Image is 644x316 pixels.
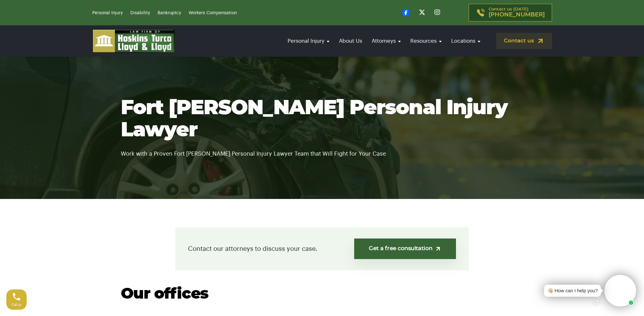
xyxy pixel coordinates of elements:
[175,227,469,270] div: Contact our attorneys to discuss your case.
[336,32,365,50] a: About Us
[448,32,484,50] a: Locations
[158,11,181,15] a: Bankruptcy
[92,11,123,15] a: Personal Injury
[368,32,404,50] a: Attorneys
[469,4,552,22] a: Contact us [DATE][PHONE_NUMBER]
[284,32,333,50] a: Personal Injury
[435,245,441,252] img: arrow-up-right-light.svg
[489,7,545,18] p: Contact us [DATE]
[12,303,22,307] span: Call us
[496,33,552,49] a: Contact us
[121,141,524,158] p: Work with a Proven Fort [PERSON_NAME] Personal Injury Lawyer Team that Will Fight for Your Case
[354,239,456,259] a: Get a free consultation
[130,11,150,15] a: Disability
[92,29,175,53] img: logo
[121,98,508,140] span: Fort [PERSON_NAME] Personal Injury Lawyer
[547,287,598,294] div: 👋🏼 How can I help you?
[590,295,603,309] a: Open chat
[489,12,545,18] span: [PHONE_NUMBER]
[189,11,237,15] a: Workers Compensation
[407,32,445,50] a: Resources
[121,286,524,303] h2: Our offices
